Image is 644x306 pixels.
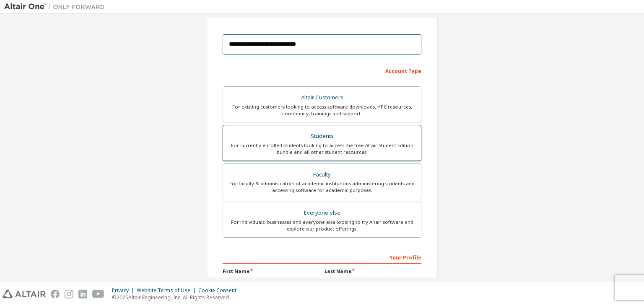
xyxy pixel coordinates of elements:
img: facebook.svg [51,290,60,298]
div: Students [228,130,416,142]
img: Altair One [4,3,109,11]
p: © 2025 Altair Engineering, Inc. All Rights Reserved. [112,294,241,301]
div: For individuals, businesses and everyone else looking to try Altair software and explore our prod... [228,219,416,232]
img: instagram.svg [65,290,73,298]
img: linkedin.svg [78,290,87,298]
div: For existing customers looking to access software downloads, HPC resources, community, trainings ... [228,104,416,117]
div: Faculty [228,169,416,181]
div: Everyone else [228,207,416,219]
div: Account Type [223,64,421,77]
label: Last Name [325,268,421,275]
label: First Name [223,268,319,275]
img: youtube.svg [92,290,104,298]
img: altair_logo.svg [3,290,46,298]
div: Your Profile [223,250,421,264]
div: For currently enrolled students looking to access the free Altair Student Edition bundle and all ... [228,142,416,156]
div: Website Terms of Use [137,287,198,294]
div: Cookie Consent [198,287,241,294]
div: Privacy [112,287,137,294]
div: Altair Customers [228,92,416,104]
div: For faculty & administrators of academic institutions administering students and accessing softwa... [228,180,416,194]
